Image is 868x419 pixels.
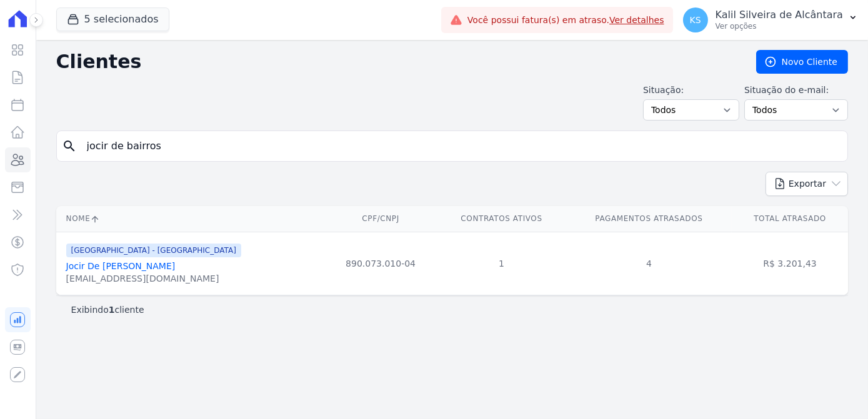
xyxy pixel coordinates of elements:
[66,272,241,285] div: [EMAIL_ADDRESS][DOMAIN_NAME]
[437,232,566,295] td: 1
[566,232,732,295] td: 4
[609,15,664,25] a: Ver detalhes
[716,9,843,21] p: Kalil Silveira de Alcântara
[673,2,868,37] button: KS Kalil Silveira de Alcântara Ver opções
[66,261,176,271] a: Jocir De [PERSON_NAME]
[467,14,664,27] span: Você possui fatura(s) em atraso.
[732,232,848,295] td: R$ 3.201,43
[56,51,736,73] h2: Clientes
[56,7,169,31] button: 5 selecionados
[756,50,848,74] a: Novo Cliente
[109,305,115,315] b: 1
[62,139,77,154] i: search
[690,16,701,24] span: KS
[643,84,739,97] label: Situação:
[79,134,842,159] input: Buscar por nome, CPF ou e-mail
[566,206,732,232] th: Pagamentos Atrasados
[744,84,848,97] label: Situação do e-mail:
[56,206,324,232] th: Nome
[766,172,848,196] button: Exportar
[437,206,566,232] th: Contratos Ativos
[66,244,241,257] span: [GEOGRAPHIC_DATA] - [GEOGRAPHIC_DATA]
[716,21,843,31] p: Ver opções
[71,303,144,316] p: Exibindo cliente
[324,232,437,295] td: 890.073.010-04
[732,206,848,232] th: Total Atrasado
[324,206,437,232] th: CPF/CNPJ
